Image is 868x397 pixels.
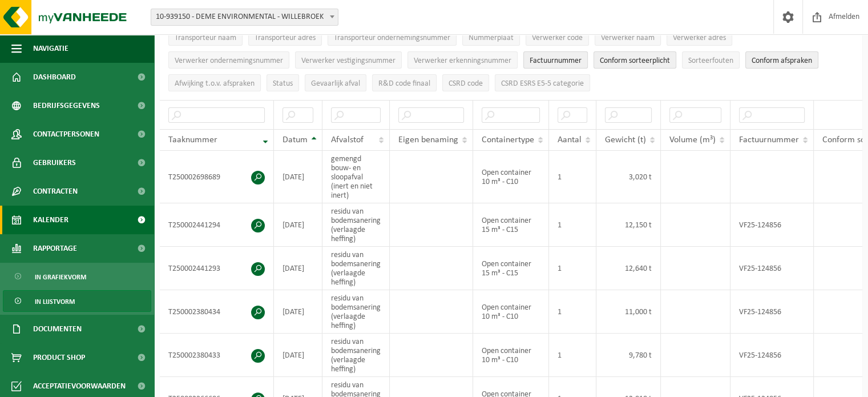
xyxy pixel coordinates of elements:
[549,151,596,203] td: 1
[473,203,549,247] td: Open container 15 m³ - C15
[334,34,450,42] span: Transporteur ondernemingsnummer
[160,151,274,203] td: T250002698689
[35,291,75,312] span: In lijstvorm
[160,334,274,377] td: T250002380433
[398,135,458,145] span: Eigen benaming
[255,34,316,42] span: Transporteur adres
[33,149,76,177] span: Gebruikers
[248,29,322,46] button: Transporteur adresTransporteur adres: Activate to sort
[168,135,217,145] span: Taaknummer
[414,57,511,65] span: Verwerker erkenningsnummer
[331,135,364,145] span: Afvalstof
[549,203,596,247] td: 1
[596,290,661,334] td: 11,000 t
[160,290,274,334] td: T250002380434
[35,266,86,288] span: In grafiekvorm
[295,51,402,69] button: Verwerker vestigingsnummerVerwerker vestigingsnummer: Activate to sort
[600,57,670,65] span: Conform sorteerplicht
[532,34,583,42] span: Verwerker code
[322,203,390,247] td: residu van bodemsanering (verlaagde heffing)
[596,203,661,247] td: 12,150 t
[596,247,661,290] td: 12,640 t
[526,29,589,46] button: Verwerker codeVerwerker code: Activate to sort
[33,120,99,149] span: Contactpersonen
[601,34,655,42] span: Verwerker naam
[667,29,732,46] button: Verwerker adresVerwerker adres: Activate to sort
[168,51,289,69] button: Verwerker ondernemingsnummerVerwerker ondernemingsnummer: Activate to sort
[274,151,322,203] td: [DATE]
[739,135,799,145] span: Factuurnummer
[33,177,78,206] span: Contracten
[328,29,457,46] button: Transporteur ondernemingsnummerTransporteur ondernemingsnummer : Activate to sort
[151,9,338,25] span: 10-939150 - DEME ENVIRONMENTAL - WILLEBROEK
[305,74,366,91] button: Gevaarlijk afval : Activate to sort
[730,247,814,290] td: VF25-124856
[3,290,151,312] a: In lijstvorm
[730,334,814,377] td: VF25-124856
[175,34,236,42] span: Transporteur naam
[688,57,733,65] span: Sorteerfouten
[549,334,596,377] td: 1
[596,151,661,203] td: 3,020 t
[549,290,596,334] td: 1
[549,247,596,290] td: 1
[33,343,85,372] span: Product Shop
[682,51,740,69] button: SorteerfoutenSorteerfouten: Activate to sort
[473,247,549,290] td: Open container 15 m³ - C15
[33,234,77,263] span: Rapportage
[33,206,68,234] span: Kalender
[282,135,308,145] span: Datum
[473,151,549,203] td: Open container 10 m³ - C10
[151,9,338,26] span: 10-939150 - DEME ENVIRONMENTAL - WILLEBROEK
[752,57,812,65] span: Conform afspraken
[168,29,243,46] button: Transporteur naamTransporteur naam: Activate to sort
[3,266,151,287] a: In grafiekvorm
[523,51,588,69] button: FactuurnummerFactuurnummer: Activate to sort
[33,315,82,343] span: Documenten
[473,290,549,334] td: Open container 10 m³ - C10
[175,79,255,88] span: Afwijking t.o.v. afspraken
[160,247,274,290] td: T250002441293
[495,74,590,91] button: CSRD ESRS E5-5 categorieCSRD ESRS E5-5 categorie: Activate to sort
[175,57,283,65] span: Verwerker ondernemingsnummer
[501,79,584,88] span: CSRD ESRS E5-5 categorie
[469,34,514,42] span: Nummerplaat
[322,151,390,203] td: gemengd bouw- en sloopafval (inert en niet inert)
[449,79,483,88] span: CSRD code
[273,79,293,88] span: Status
[730,290,814,334] td: VF25-124856
[322,290,390,334] td: residu van bodemsanering (verlaagde heffing)
[322,247,390,290] td: residu van bodemsanering (verlaagde heffing)
[596,334,661,377] td: 9,780 t
[673,34,726,42] span: Verwerker adres
[33,91,100,120] span: Bedrijfsgegevens
[274,247,322,290] td: [DATE]
[33,63,76,91] span: Dashboard
[168,74,261,91] button: Afwijking t.o.v. afsprakenAfwijking t.o.v. afspraken: Activate to sort
[530,57,582,65] span: Factuurnummer
[462,29,520,46] button: NummerplaatNummerplaat: Activate to sort
[274,334,322,377] td: [DATE]
[730,203,814,247] td: VF25-124856
[669,135,716,145] span: Volume (m³)
[274,290,322,334] td: [DATE]
[407,51,518,69] button: Verwerker erkenningsnummerVerwerker erkenningsnummer: Activate to sort
[594,51,676,69] button: Conform sorteerplicht : Activate to sort
[378,79,430,88] span: R&D code finaal
[322,334,390,377] td: residu van bodemsanering (verlaagde heffing)
[311,79,360,88] span: Gevaarlijk afval
[33,34,68,63] span: Navigatie
[745,51,818,69] button: Conform afspraken : Activate to sort
[301,57,395,65] span: Verwerker vestigingsnummer
[605,135,646,145] span: Gewicht (t)
[267,74,299,91] button: StatusStatus: Activate to sort
[595,29,661,46] button: Verwerker naamVerwerker naam: Activate to sort
[274,203,322,247] td: [DATE]
[473,334,549,377] td: Open container 10 m³ - C10
[160,203,274,247] td: T250002441294
[558,135,582,145] span: Aantal
[442,74,489,91] button: CSRD codeCSRD code: Activate to sort
[372,74,437,91] button: R&D code finaalR&amp;D code finaal: Activate to sort
[482,135,534,145] span: Containertype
